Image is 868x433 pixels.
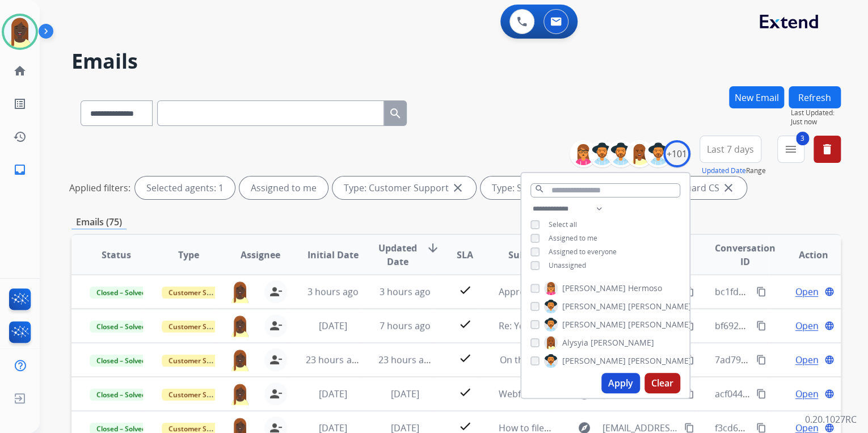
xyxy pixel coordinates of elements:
[562,319,626,330] span: [PERSON_NAME]
[684,355,694,365] mat-icon: content_copy
[269,285,283,299] mat-icon: person_remove
[824,423,835,433] mat-icon: language
[90,287,153,299] span: Closed – Solved
[824,321,835,331] mat-icon: language
[500,354,550,366] span: On the spot
[702,166,746,175] button: Updated Date
[481,176,629,199] div: Type: Shipping Protection
[824,389,835,399] mat-icon: language
[756,423,766,433] mat-icon: content_copy
[663,140,690,167] div: +101
[562,301,626,312] span: [PERSON_NAME]
[498,320,610,332] span: Re: Your Chrome Kit Claim
[795,353,818,367] span: Open
[549,260,586,270] span: Unassigned
[391,388,419,400] span: [DATE]
[457,248,473,262] span: SLA
[102,248,131,262] span: Status
[269,353,283,367] mat-icon: person_remove
[628,301,692,312] span: [PERSON_NAME]
[458,351,471,365] mat-icon: check
[795,285,818,299] span: Open
[269,319,283,333] mat-icon: person_remove
[549,233,597,243] span: Assigned to me
[684,389,694,399] mat-icon: content_copy
[562,337,588,348] span: Alysyia
[90,389,153,401] span: Closed – Solved
[498,285,669,298] span: Approved: Tremendous Card Fulfillment
[824,287,835,297] mat-icon: language
[458,317,471,331] mat-icon: check
[820,142,834,156] mat-icon: delete
[769,235,841,275] th: Action
[756,389,766,399] mat-icon: content_copy
[729,86,784,108] button: New Email
[702,166,766,175] span: Range
[229,382,251,405] img: agent-avatar
[229,348,251,371] img: agent-avatar
[784,142,798,156] mat-icon: menu
[241,248,280,262] span: Assignee
[498,388,755,400] span: Webform from [EMAIL_ADDRESS][DOMAIN_NAME] on [DATE]
[601,373,640,393] button: Apply
[13,64,27,78] mat-icon: home
[549,220,577,229] span: Select all
[318,320,347,332] span: [DATE]
[756,287,766,297] mat-icon: content_copy
[684,423,694,433] mat-icon: content_copy
[549,247,617,257] span: Assigned to everyone
[162,321,235,333] span: Customer Support
[562,283,626,294] span: [PERSON_NAME]
[71,50,841,73] h2: Emails
[791,117,841,127] span: Just now
[378,354,435,366] span: 23 hours ago
[378,241,417,268] span: Updated Date
[318,388,347,400] span: [DATE]
[795,387,818,401] span: Open
[777,136,804,163] button: 3
[4,16,36,48] img: avatar
[707,147,754,152] span: Last 7 days
[644,373,680,393] button: Clear
[307,248,358,262] span: Initial Date
[389,107,402,120] mat-icon: search
[229,280,251,303] img: agent-avatar
[13,163,27,176] mat-icon: inbox
[562,355,626,367] span: [PERSON_NAME]
[306,354,362,366] span: 23 hours ago
[805,413,857,426] p: 0.20.1027RC
[508,248,542,262] span: Subject
[458,283,471,297] mat-icon: check
[13,97,27,111] mat-icon: list_alt
[229,314,251,337] img: agent-avatar
[239,176,328,199] div: Assigned to me
[135,176,235,199] div: Selected agents: 1
[162,355,235,367] span: Customer Support
[71,215,127,229] p: Emails (75)
[791,108,841,117] span: Last Updated:
[700,136,761,163] button: Last 7 days
[796,132,809,145] span: 3
[269,387,283,401] mat-icon: person_remove
[756,321,766,331] mat-icon: content_copy
[307,285,358,298] span: 3 hours ago
[628,319,692,330] span: [PERSON_NAME]
[756,355,766,365] mat-icon: content_copy
[162,287,235,299] span: Customer Support
[789,86,841,108] button: Refresh
[628,355,692,367] span: [PERSON_NAME]
[684,287,694,297] mat-icon: content_copy
[458,419,471,433] mat-icon: check
[426,241,440,255] mat-icon: arrow_downward
[69,181,130,195] p: Applied filters:
[162,389,235,401] span: Customer Support
[722,181,735,195] mat-icon: close
[90,321,153,333] span: Closed – Solved
[795,319,818,333] span: Open
[90,355,153,367] span: Closed – Solved
[332,176,476,199] div: Type: Customer Support
[684,321,694,331] mat-icon: content_copy
[380,320,431,332] span: 7 hours ago
[458,385,471,399] mat-icon: check
[380,285,431,298] span: 3 hours ago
